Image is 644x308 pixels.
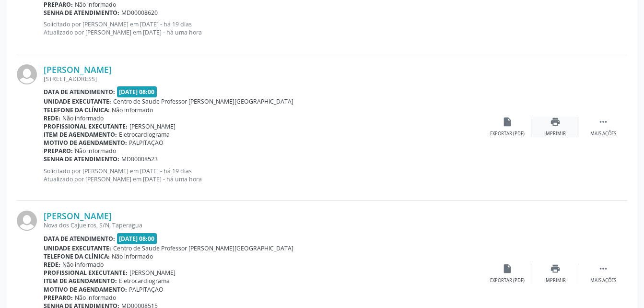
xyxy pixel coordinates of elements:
span: Centro de Saude Professor [PERSON_NAME][GEOGRAPHIC_DATA] [113,244,293,252]
span: Não informado [62,261,104,269]
span: Centro de Saude Professor [PERSON_NAME][GEOGRAPHIC_DATA] [113,97,293,106]
div: Nova dos Cajueiros, S/N, Taperagua [44,221,483,229]
span: [PERSON_NAME] [129,122,176,130]
span: MD00008620 [121,9,158,17]
a: [PERSON_NAME] [44,64,112,75]
b: Data de atendimento: [44,88,115,96]
div: Imprimir [544,130,566,137]
a: [PERSON_NAME] [44,211,112,221]
b: Item de agendamento: [44,130,117,139]
i:  [598,263,609,274]
span: PALPITAÇAO [129,285,164,294]
b: Rede: [44,261,60,269]
i: print [550,263,561,274]
span: [DATE] 08:00 [117,86,157,97]
span: Não informado [112,252,153,261]
span: PALPITAÇAO [129,139,164,147]
b: Unidade executante: [44,244,111,252]
span: Não informado [62,114,104,122]
span: [DATE] 08:00 [117,233,157,244]
b: Unidade executante: [44,97,111,106]
i:  [598,117,609,127]
span: MD00008523 [121,155,158,163]
div: Exportar (PDF) [490,277,525,284]
img: img [17,64,37,84]
div: Mais ações [590,277,616,284]
span: Eletrocardiograma [119,277,170,285]
b: Profissional executante: [44,269,128,277]
b: Senha de atendimento: [44,9,119,17]
i: insert_drive_file [502,117,513,127]
div: [STREET_ADDRESS] [44,75,483,83]
b: Motivo de agendamento: [44,139,127,147]
i: insert_drive_file [502,263,513,274]
b: Profissional executante: [44,122,128,130]
b: Data de atendimento: [44,235,115,243]
b: Rede: [44,114,60,122]
div: Mais ações [590,130,616,137]
span: [PERSON_NAME] [129,269,176,277]
div: Imprimir [544,277,566,284]
b: Preparo: [44,294,73,302]
b: Motivo de agendamento: [44,285,127,294]
span: Não informado [112,106,153,114]
span: Eletrocardiograma [119,130,170,139]
b: Senha de atendimento: [44,155,119,163]
b: Telefone da clínica: [44,252,110,261]
span: Não informado [75,0,116,9]
p: Solicitado por [PERSON_NAME] em [DATE] - há 19 dias Atualizado por [PERSON_NAME] em [DATE] - há u... [44,167,483,183]
b: Item de agendamento: [44,277,117,285]
i: print [550,117,561,127]
span: Não informado [75,147,116,155]
img: img [17,211,37,231]
b: Preparo: [44,0,73,9]
b: Telefone da clínica: [44,106,110,114]
span: Não informado [75,294,116,302]
div: Exportar (PDF) [490,130,525,137]
p: Solicitado por [PERSON_NAME] em [DATE] - há 19 dias Atualizado por [PERSON_NAME] em [DATE] - há u... [44,20,483,36]
b: Preparo: [44,147,73,155]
